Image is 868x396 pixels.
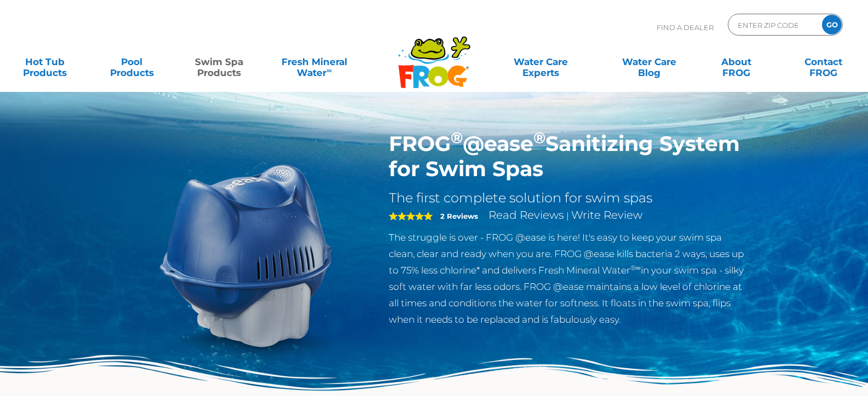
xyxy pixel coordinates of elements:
[657,14,714,41] p: Find A Dealer
[571,208,642,222] a: Write Review
[185,51,253,73] a: Swim SpaProducts
[789,51,857,73] a: ContactFROG
[822,15,842,34] input: GO
[533,128,545,147] sup: ®
[616,51,683,73] a: Water CareBlog
[11,51,79,73] a: Hot TubProducts
[98,51,166,73] a: PoolProducts
[389,131,746,182] h1: FROG @ease Sanitizing System for Swim Spas
[389,212,433,220] span: 5
[630,264,641,272] sup: ®∞
[122,131,373,382] img: ss-@ease-hero.png
[486,51,596,73] a: Water CareExperts
[392,22,476,89] img: Frog Products Logo
[389,229,746,328] p: The struggle is over - FROG @ease is here! It's easy to keep your swim spa clean, clear and ready...
[272,51,357,73] a: Fresh MineralWater∞
[488,208,564,222] a: Read Reviews
[702,51,770,73] a: AboutFROG
[451,128,463,147] sup: ®
[389,190,746,206] h2: The first complete solution for swim spas
[566,211,569,221] span: |
[440,212,478,220] strong: 2 Reviews
[326,66,331,74] sup: ∞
